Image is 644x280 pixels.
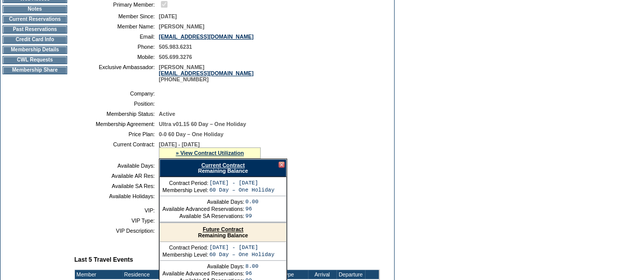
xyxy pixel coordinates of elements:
td: Phone: [78,44,155,50]
td: Available Days: [162,263,244,269]
td: Membership Details [3,46,67,54]
td: Member Since: [78,13,155,19]
td: Residence [123,270,281,279]
td: Arrival [308,270,337,279]
a: » View Contract Utilization [176,150,244,156]
td: Membership Status: [78,111,155,117]
span: [PERSON_NAME] [159,23,204,29]
td: Membership Level: [162,187,208,193]
td: Member [75,270,123,279]
span: 0-0 60 Day – One Holiday [159,131,223,137]
td: Current Reservations [3,15,67,23]
td: Contract Period: [162,180,208,186]
td: VIP Type: [78,217,155,224]
td: Membership Share [3,66,67,74]
a: Future Contract [203,226,243,232]
td: 8.00 [245,263,259,269]
td: Mobile: [78,54,155,60]
span: [DATE] - [DATE] [159,141,200,147]
span: Active [159,111,175,117]
td: VIP Description: [78,228,155,234]
td: Email: [78,34,155,40]
a: [EMAIL_ADDRESS][DOMAIN_NAME] [159,70,254,76]
td: Credit Card Info [3,36,67,44]
a: Current Contract [201,162,244,168]
td: Current Contract: [78,141,155,159]
td: Available Days: [78,163,155,169]
td: Available Holidays: [78,193,155,199]
span: 505.699.3276 [159,54,192,60]
td: Available SA Res: [78,183,155,189]
td: 0.00 [245,199,259,205]
td: Member Name: [78,23,155,29]
td: Exclusive Ambassador: [78,64,155,82]
td: Notes [3,5,67,13]
td: Available SA Reservations: [162,213,244,219]
td: 60 Day – One Holiday [209,252,274,258]
span: [DATE] [159,13,177,19]
td: [DATE] - [DATE] [209,180,274,186]
td: [DATE] - [DATE] [209,244,274,251]
span: [PERSON_NAME] [PHONE_NUMBER] [159,64,254,82]
span: 505.983.6231 [159,44,192,50]
td: Past Reservations [3,25,67,34]
td: Membership Agreement: [78,121,155,127]
span: Ultra v01.15 60 Day – One Holiday [159,121,246,127]
td: VIP: [78,207,155,213]
div: Remaining Balance [160,223,286,242]
td: Available Advanced Reservations: [162,270,244,276]
td: Available AR Res: [78,173,155,179]
div: Remaining Balance [159,159,287,177]
td: Available Advanced Reservations: [162,206,244,212]
a: [EMAIL_ADDRESS][DOMAIN_NAME] [159,34,254,40]
td: 99 [245,213,259,219]
td: Price Plan: [78,131,155,137]
td: Type [281,270,307,279]
td: 96 [245,206,259,212]
td: CWL Requests [3,56,67,64]
td: 96 [245,270,259,276]
td: Available Days: [162,199,244,205]
td: Membership Level: [162,252,208,258]
td: Contract Period: [162,244,208,251]
td: 60 Day – One Holiday [209,187,274,193]
b: Last 5 Travel Events [74,256,133,263]
td: Company: [78,90,155,97]
td: Departure [337,270,365,279]
td: Position: [78,101,155,107]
